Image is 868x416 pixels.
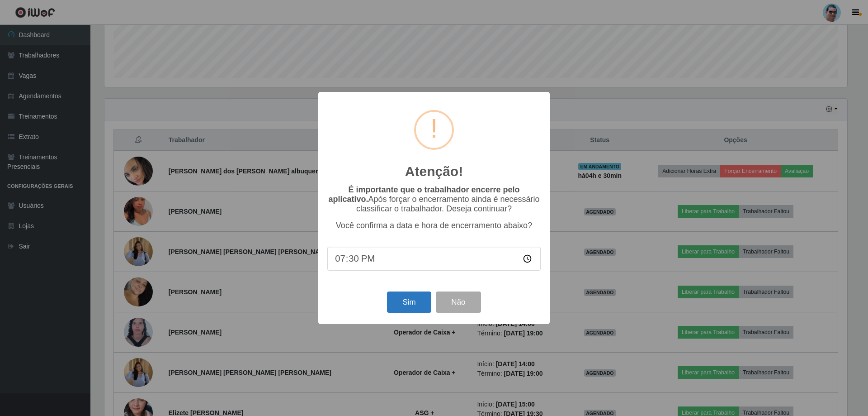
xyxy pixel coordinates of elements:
button: Não [436,292,481,313]
p: Você confirma a data e hora de encerramento abaixo? [327,221,541,230]
p: Após forçar o encerramento ainda é necessário classificar o trabalhador. Deseja continuar? [327,185,541,214]
b: É importante que o trabalhador encerre pelo aplicativo. [328,185,519,204]
h2: Atenção! [405,163,463,180]
button: Sim [387,292,431,313]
